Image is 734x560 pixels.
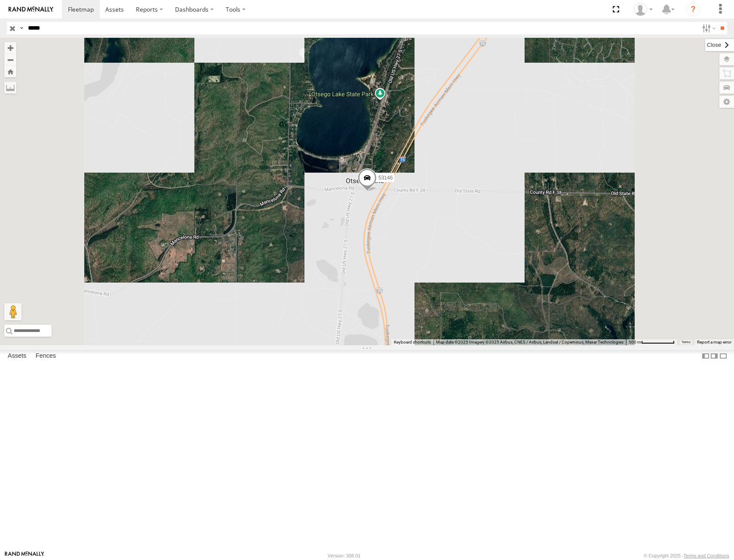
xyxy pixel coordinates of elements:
[5,551,44,560] a: Visit our Website
[644,553,729,558] div: © Copyright 2025 -
[701,350,710,362] label: Dock Summary Table to the Left
[719,350,728,362] label: Hide Summary Table
[626,339,677,345] button: Map Scale: 500 m per 74 pixels
[3,350,31,362] label: Assets
[699,22,717,34] label: Search Filter Options
[394,339,431,345] button: Keyboard shortcuts
[4,66,16,77] button: Zoom Home
[697,340,731,344] a: Report a map error
[378,175,392,181] span: 53146
[31,350,60,362] label: Fences
[436,340,623,344] span: Map data ©2025 Imagery ©2025 Airbus, CNES / Airbus, Landsat / Copernicus, Maxar Technologies
[682,341,691,344] a: Terms (opens in new tab)
[629,340,641,344] span: 500 m
[4,82,16,94] label: Measure
[4,54,16,66] button: Zoom out
[686,3,700,16] i: ?
[18,22,25,34] label: Search Query
[719,96,734,108] label: Map Settings
[631,3,656,16] div: Miky Transport
[684,553,729,558] a: Terms and Conditions
[328,553,360,558] div: Version: 308.01
[710,350,719,362] label: Dock Summary Table to the Right
[9,6,53,12] img: rand-logo.svg
[4,303,21,320] button: Drag Pegman onto the map to open Street View
[4,42,16,54] button: Zoom in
